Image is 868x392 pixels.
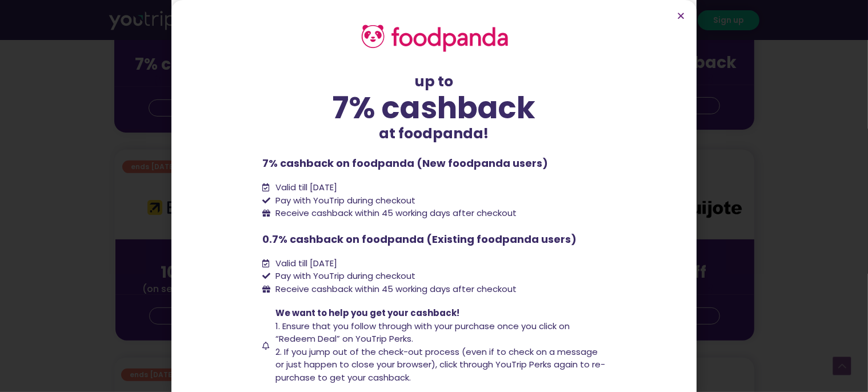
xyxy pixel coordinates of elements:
span: Receive cashback within 45 working days after checkout [273,207,517,220]
div: up to at foodpanda! [263,71,606,144]
p: 0.7% cashback on foodpanda (Existing foodpanda users) [263,231,606,247]
span: Valid till [DATE] [273,257,337,270]
span: 2. If you jump out of the check-out process (even if to check on a message or just happen to clos... [275,346,605,383]
span: Pay with YouTrip during checkout [273,270,415,283]
p: 7% cashback on foodpanda (New foodpanda users) [263,155,606,171]
span: Valid till [DATE] [273,181,337,194]
span: We want to help you get your cashback! [275,307,459,319]
span: Pay with YouTrip during checkout [273,194,415,207]
a: Close [677,11,685,20]
div: 7% cashback [263,93,606,123]
span: 1. Ensure that you follow through with your purchase once you click on “Redeem Deal” on YouTrip P... [275,320,570,345]
span: Receive cashback within 45 working days after checkout [273,283,517,296]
